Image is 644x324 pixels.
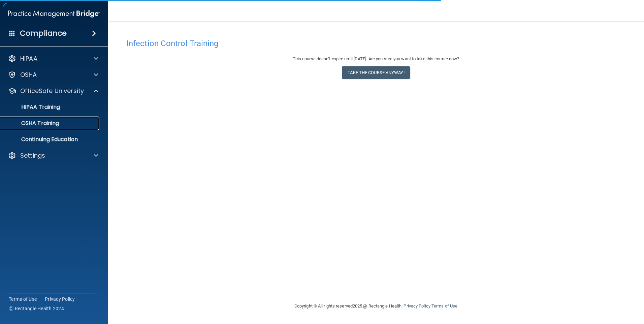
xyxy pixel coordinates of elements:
h4: Compliance [20,29,67,38]
a: Terms of Use [431,303,457,309]
a: OSHA [8,71,98,79]
a: Settings [8,152,98,160]
p: Continuing Education [4,136,96,143]
a: Terms of Use [9,296,37,302]
a: Privacy Policy [45,296,75,302]
a: Privacy Policy [404,303,430,309]
span: Ⓒ Rectangle Health 2024 [9,305,64,312]
h4: Infection Control Training [126,39,625,48]
img: PMB logo [8,7,100,21]
p: Settings [20,152,45,160]
p: OSHA Training [4,120,59,127]
iframe: Drift Widget Chat Controller [527,276,636,303]
div: This course doesn’t expire until [DATE]. Are you sure you want to take this course now? [126,55,625,63]
a: OfficeSafe University [8,87,98,95]
p: HIPAA [20,55,37,63]
p: OSHA [20,71,37,79]
div: Copyright © All rights reserved 2025 @ Rectangle Health | | [253,295,499,317]
p: OfficeSafe University [20,87,84,95]
a: HIPAA [8,55,98,63]
button: Take the course anyway! [342,66,410,79]
p: HIPAA Training [4,104,60,110]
